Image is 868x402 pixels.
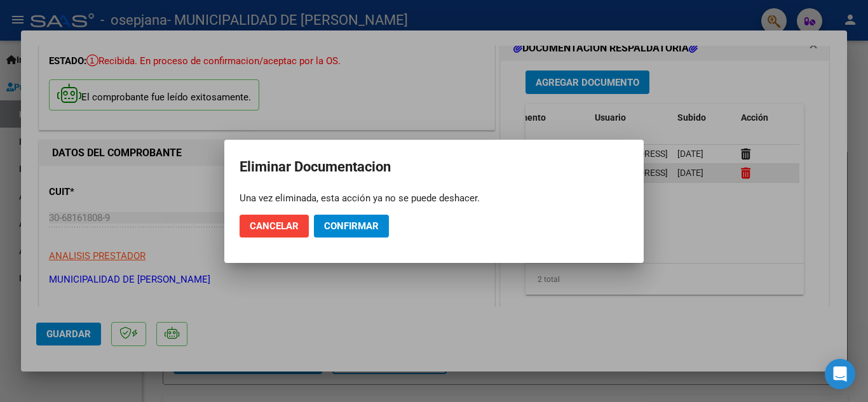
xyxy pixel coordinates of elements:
h2: Eliminar Documentacion [240,155,628,179]
button: Confirmar [314,215,389,238]
div: Una vez eliminada, esta acción ya no se puede deshacer. [240,192,628,204]
div: Open Intercom Messenger [825,359,855,389]
span: Cancelar [250,220,299,232]
button: Cancelar [240,215,309,238]
span: Confirmar [324,220,379,232]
